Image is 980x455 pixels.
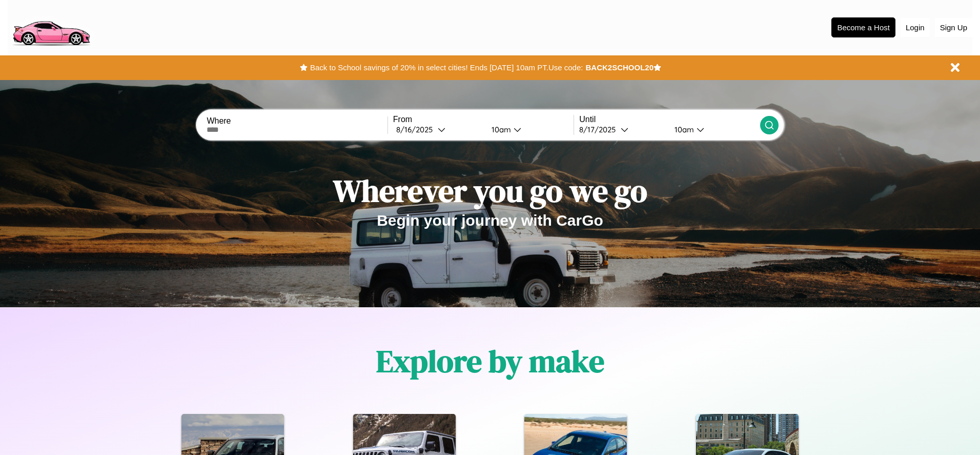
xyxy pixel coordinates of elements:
button: Back to School savings of 20% in select cities! Ends [DATE] 10am PT.Use code: [308,61,585,75]
label: Where [207,116,387,126]
div: 10am [669,125,697,134]
button: Become a Host [831,17,895,37]
div: 8 / 17 / 2025 [579,125,621,134]
div: 8 / 16 / 2025 [396,125,438,134]
label: Until [579,115,760,124]
button: Login [901,18,930,37]
button: 10am [483,124,574,135]
h1: Explore by make [376,340,604,382]
b: BACK2SCHOOL20 [585,63,654,72]
button: Sign Up [935,18,972,37]
button: 10am [666,124,760,135]
img: logo [8,5,94,48]
label: From [393,115,574,124]
div: 10am [486,125,514,134]
button: 8/16/2025 [393,124,483,135]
